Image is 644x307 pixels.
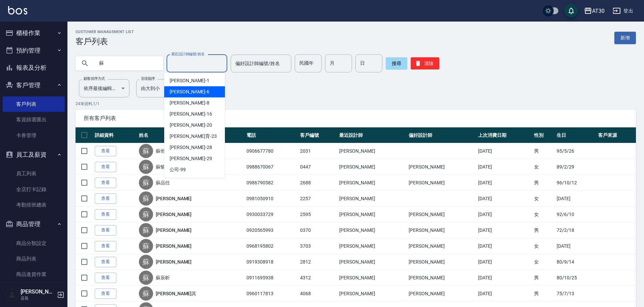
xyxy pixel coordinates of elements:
[3,166,65,181] a: 員工列表
[84,76,105,81] label: 顧客排序方式
[3,146,65,163] button: 員工及薪資
[407,159,476,175] td: [PERSON_NAME]
[386,57,407,69] button: 搜尋
[476,270,532,286] td: [DATE]
[555,207,596,222] td: 92/6/10
[93,127,137,143] th: 詳細資料
[141,76,155,81] label: 呈現順序
[407,270,476,286] td: [PERSON_NAME]
[298,191,338,207] td: 2257
[79,79,129,97] div: 依序最後編輯時間
[170,77,209,84] span: [PERSON_NAME] -1
[338,254,407,270] td: [PERSON_NAME]
[407,238,476,254] td: [PERSON_NAME]
[5,288,19,302] img: Person
[95,273,116,283] a: 查看
[170,111,212,118] span: [PERSON_NAME] -16
[245,222,298,238] td: 0920565993
[338,127,407,143] th: 最近設計師
[95,209,116,220] a: 查看
[555,254,596,270] td: 80/9/14
[298,238,338,254] td: 3703
[139,176,153,190] div: 蘇
[338,191,407,207] td: [PERSON_NAME]
[476,159,532,175] td: [DATE]
[139,160,153,174] div: 蘇
[614,32,636,44] a: 新增
[555,286,596,302] td: 75/7/13
[338,159,407,175] td: [PERSON_NAME]
[76,37,134,46] h3: 客戶列表
[156,274,170,281] a: 蘇辰昕
[95,288,116,299] a: 查看
[95,146,116,156] a: 查看
[532,143,555,159] td: 男
[21,288,55,295] h5: [PERSON_NAME]
[139,223,153,237] div: 蘇
[532,270,555,286] td: 男
[3,251,65,267] a: 商品列表
[245,159,298,175] td: 0988670067
[156,227,192,234] a: [PERSON_NAME]
[3,112,65,127] a: 客資篩選匯出
[156,148,170,154] a: 蘇佾丞
[21,295,55,301] p: 店長
[338,207,407,222] td: [PERSON_NAME]
[95,225,116,236] a: 查看
[3,215,65,233] button: 商品管理
[532,222,555,238] td: 男
[581,4,607,18] button: AT30
[156,195,192,202] a: [PERSON_NAME]
[407,222,476,238] td: [PERSON_NAME]
[407,254,476,270] td: [PERSON_NAME]
[298,127,338,143] th: 客戶編號
[476,286,532,302] td: [DATE]
[407,207,476,222] td: [PERSON_NAME]
[171,52,205,57] label: 最近設計師編號/姓名
[596,127,636,143] th: 客戶來源
[298,222,338,238] td: 0370
[245,238,298,254] td: 0968195802
[532,159,555,175] td: 女
[564,4,578,18] button: save
[298,175,338,191] td: 2688
[555,143,596,159] td: 95/5/26
[555,159,596,175] td: 89/2/29
[592,7,605,15] div: AT30
[95,241,116,251] a: 查看
[532,238,555,254] td: 女
[95,193,116,204] a: 查看
[245,191,298,207] td: 0981050910
[555,175,596,191] td: 96/10/12
[139,207,153,221] div: 蘇
[156,179,170,186] a: 蘇品任
[156,258,192,265] a: [PERSON_NAME]
[95,178,116,188] a: 查看
[139,144,153,158] div: 蘇
[338,238,407,254] td: [PERSON_NAME]
[3,236,65,251] a: 商品分類設定
[3,24,65,42] button: 櫃檯作業
[411,57,439,69] button: 清除
[532,254,555,270] td: 女
[3,76,65,94] button: 客戶管理
[245,286,298,302] td: 0960117813
[95,162,116,172] a: 查看
[156,243,192,249] a: [PERSON_NAME]
[476,191,532,207] td: [DATE]
[139,271,153,285] div: 蘇
[555,270,596,286] td: 80/10/25
[3,182,65,197] a: 全店打卡記錄
[338,286,407,302] td: [PERSON_NAME]
[245,207,298,222] td: 0930033729
[476,175,532,191] td: [DATE]
[338,222,407,238] td: [PERSON_NAME]
[476,254,532,270] td: [DATE]
[84,115,628,122] span: 所有客戶列表
[3,96,65,112] a: 客戶列表
[476,238,532,254] td: [DATE]
[3,42,65,59] button: 預約管理
[476,127,532,143] th: 上次消費日期
[245,175,298,191] td: 0986790582
[610,5,636,17] button: 登出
